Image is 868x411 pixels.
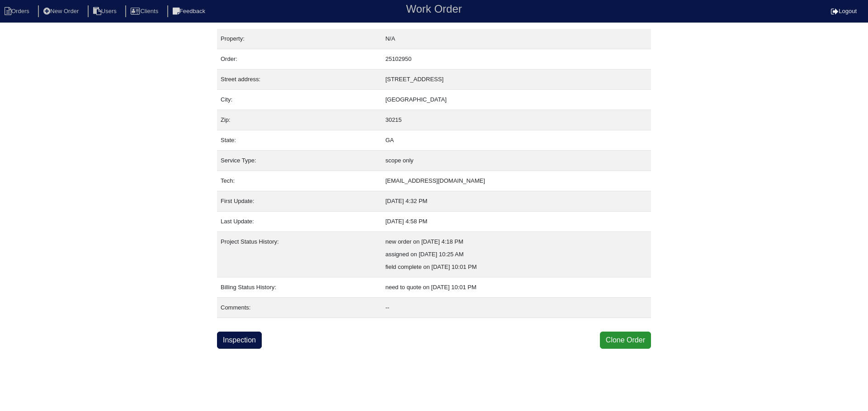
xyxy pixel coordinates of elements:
li: Feedback [167,5,212,18]
td: Service Type: [217,151,382,171]
td: Project Status History: [217,232,382,277]
a: Clients [125,8,165,14]
button: Clone Order [600,332,651,349]
td: First Update: [217,191,382,212]
td: City: [217,90,382,110]
td: Order: [217,49,382,69]
td: -- [382,298,651,318]
div: new order on [DATE] 4:18 PM [385,236,647,248]
td: [DATE] 4:32 PM [382,191,651,212]
a: Inspection [217,332,262,349]
li: Users [88,5,124,18]
a: Logout [831,8,857,14]
td: Comments: [217,298,382,318]
li: Clients [125,5,165,18]
td: [DATE] 4:58 PM [382,212,651,232]
td: Zip: [217,110,382,130]
td: N/A [382,29,651,49]
td: [GEOGRAPHIC_DATA] [382,90,651,110]
td: Billing Status History: [217,277,382,298]
td: scope only [382,151,651,171]
li: New Order [38,5,86,18]
td: Property: [217,29,382,49]
td: GA [382,130,651,151]
td: [STREET_ADDRESS] [382,69,651,90]
td: 25102950 [382,49,651,69]
div: need to quote on [DATE] 10:01 PM [385,281,647,294]
td: 30215 [382,110,651,130]
div: assigned on [DATE] 10:25 AM [385,248,647,261]
td: [EMAIL_ADDRESS][DOMAIN_NAME] [382,171,651,191]
a: Users [88,8,124,14]
a: New Order [38,8,86,14]
td: State: [217,130,382,151]
div: field complete on [DATE] 10:01 PM [385,261,647,273]
td: Last Update: [217,212,382,232]
td: Tech: [217,171,382,191]
td: Street address: [217,69,382,90]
